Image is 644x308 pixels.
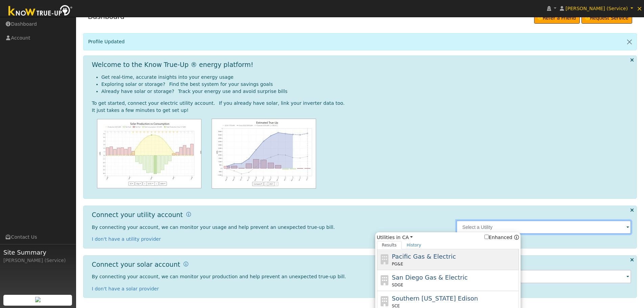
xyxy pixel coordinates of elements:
[92,61,254,69] h1: Welcome to the Know True-Up ® energy platform!
[3,257,72,264] div: [PERSON_NAME] (Service)
[3,248,72,257] span: Site Summary
[35,297,41,302] img: retrieve
[92,274,346,279] span: By connecting your account, we can monitor your production and help prevent an unexpected true-up...
[88,13,125,21] a: Dashboard
[92,261,180,268] h1: Connect your solar account
[402,234,413,241] a: CA
[484,235,489,239] input: Enhanced
[402,241,426,249] a: History
[534,13,580,24] a: Refer a Friend
[92,100,631,107] div: To get started, connect your electric utility account. If you already have solar, link your inver...
[92,211,183,219] h1: Connect your utility account
[101,81,631,88] li: Exploring solar or storage? Find the best system for your savings goals
[392,253,456,260] span: Pacific Gas & Electric
[581,13,633,24] a: Request Service
[92,286,159,291] a: I don't have a solar provider
[5,4,76,19] img: Know True-Up
[637,4,642,13] span: ×
[392,295,478,302] span: Southern [US_STATE] Edison
[392,282,403,288] span: SDGE
[456,270,631,283] input: Select an Inverter
[377,241,402,249] a: Results
[101,74,631,81] li: Get real-time, accurate insights into your energy usage
[92,236,161,242] a: I don't have a utility provider
[92,224,335,230] span: By connecting your account, we can monitor your usage and help prevent an unexpected true-up bill.
[377,234,519,241] span: Utilities in
[101,88,631,95] li: Already have solar or storage? Track your energy use and avoid surprise bills
[622,33,637,50] button: Close
[484,234,519,241] span: Show enhanced providers
[514,235,519,240] a: Enhanced Providers
[92,107,631,114] div: It just takes a few minutes to get set up!
[566,6,628,11] span: [PERSON_NAME] (Service)
[392,274,468,281] span: San Diego Gas & Electric
[392,261,403,267] span: PG&E
[88,38,623,45] div: Profile Updated
[456,220,631,234] input: Select a Utility
[484,234,512,241] label: Enhanced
